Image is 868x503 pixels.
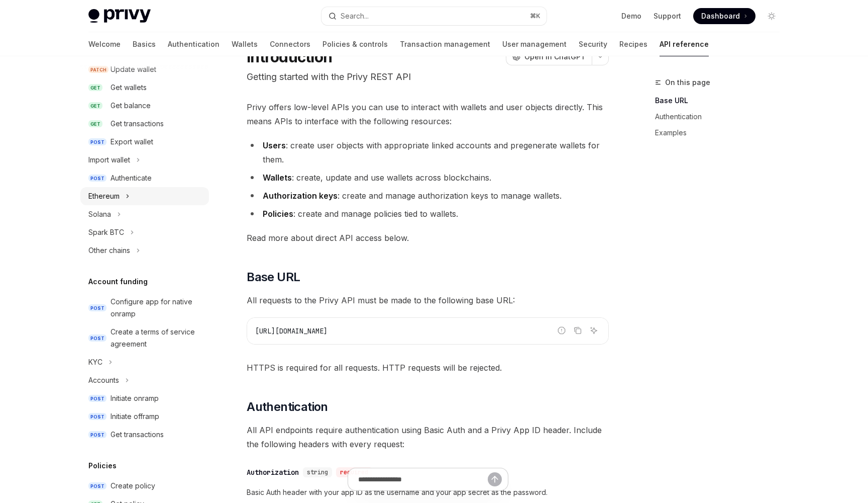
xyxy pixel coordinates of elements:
span: Open in ChatGPT [524,52,586,62]
a: POSTInitiate offramp [80,407,209,426]
a: POSTGet transactions [80,426,209,444]
button: Ask AI [587,324,600,337]
a: Policies & controls [322,32,388,56]
span: POST [88,334,106,342]
a: Examples [655,125,788,141]
div: Ethereum [88,190,120,202]
img: light logo [88,9,151,23]
div: Export wallet [111,136,153,148]
button: Toggle Other chains section [80,241,209,260]
div: KYC [88,356,102,368]
div: Import wallet [88,154,130,166]
a: POSTCreate policy [80,477,209,495]
div: Configure app for native onramp [111,296,203,320]
span: POST [88,395,106,402]
a: GETGet wallets [80,78,209,97]
span: GET [88,84,102,92]
span: All requests to the Privy API must be made to the following base URL: [247,293,609,307]
a: POSTInitiate onramp [80,389,209,407]
button: Toggle Ethereum section [80,187,209,205]
div: Get transactions [111,118,164,130]
button: Send message [488,472,502,486]
a: Recipes [619,32,647,56]
span: Authentication [247,399,328,415]
a: API reference [660,32,709,56]
button: Toggle Spark BTC section [80,223,209,241]
a: POSTCreate a terms of service agreement [80,323,209,353]
span: On this page [665,76,710,89]
span: POST [88,138,106,146]
li: : create and manage policies tied to wallets. [247,207,609,221]
span: POST [88,482,106,490]
span: Dashboard [701,11,740,21]
a: Base URL [655,93,788,109]
div: Get wallets [111,81,147,94]
a: Demo [621,11,641,21]
div: Other chains [88,244,130,257]
button: Toggle Accounts section [80,371,209,389]
button: Toggle Solana section [80,205,209,223]
button: Copy the contents from the code block [571,324,584,337]
button: Toggle Import wallet section [80,151,209,169]
a: POSTExport wallet [80,133,209,151]
li: : create user objects with appropriate linked accounts and pregenerate wallets for them. [247,138,609,166]
div: Solana [88,208,111,220]
a: Authentication [655,109,788,125]
a: Wallets [232,32,258,56]
button: Report incorrect code [555,324,568,337]
strong: Authorization keys [263,191,338,201]
div: Get transactions [111,429,164,441]
div: Initiate offramp [111,410,159,423]
strong: Users [263,140,286,150]
a: User management [502,32,567,56]
span: GET [88,120,102,128]
a: Security [579,32,607,56]
span: Base URL [247,269,300,285]
strong: Wallets [263,173,292,183]
span: POST [88,175,106,182]
span: All API endpoints require authentication using Basic Auth and a Privy App ID header. Include the ... [247,423,609,451]
span: HTTPS is required for all requests. HTTP requests will be rejected. [247,361,609,375]
a: Dashboard [693,8,755,24]
button: Open in ChatGPT [506,48,592,65]
button: Toggle KYC section [80,353,209,371]
li: : create and manage authorization keys to manage wallets. [247,189,609,203]
a: Authentication [168,32,220,56]
div: Initiate onramp [111,392,159,404]
span: Read more about direct API access below. [247,231,609,245]
div: Spark BTC [88,226,124,238]
h5: Account funding [88,276,148,288]
span: Privy offers low-level APIs you can use to interact with wallets and user objects directly. This ... [247,100,609,128]
div: Search... [341,10,369,22]
span: ⌘ K [530,12,540,20]
h1: Introduction [247,48,332,66]
strong: Policies [263,209,293,219]
span: POST [88,413,106,421]
a: Connectors [270,32,310,56]
a: Basics [133,32,156,56]
span: POST [88,304,106,312]
span: POST [88,431,106,439]
a: GETGet balance [80,97,209,115]
a: Welcome [88,32,121,56]
a: POSTConfigure app for native onramp [80,293,209,323]
a: Transaction management [400,32,490,56]
li: : create, update and use wallets across blockchains. [247,171,609,185]
h5: Policies [88,460,117,472]
div: Get balance [111,100,151,112]
div: Create policy [111,480,155,492]
div: Accounts [88,374,119,386]
a: Support [654,11,681,21]
button: Toggle dark mode [764,8,780,24]
span: GET [88,102,102,110]
a: GETGet transactions [80,115,209,133]
input: Ask a question... [358,468,488,490]
div: Create a terms of service agreement [111,326,203,350]
p: Getting started with the Privy REST API [247,70,609,84]
span: [URL][DOMAIN_NAME] [255,326,328,336]
button: Open search [321,7,547,25]
a: POSTAuthenticate [80,169,209,187]
div: Authenticate [111,172,152,184]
